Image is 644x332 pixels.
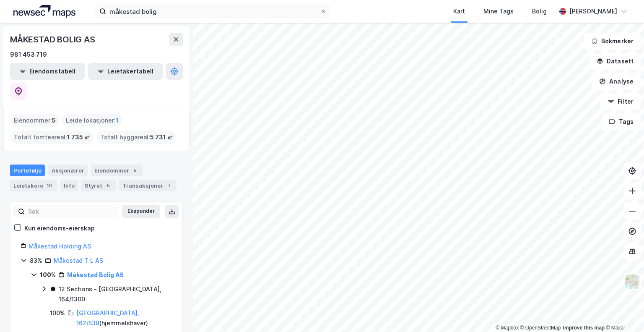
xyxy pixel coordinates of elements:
[119,180,177,191] div: Transaksjoner
[24,223,95,233] div: Kun eiendoms-eierskap
[453,6,465,16] div: Kart
[10,180,57,191] div: Leietakere
[600,93,641,110] button: Filter
[59,284,172,304] div: 12 Sections - [GEOGRAPHIC_DATA], 164/1300
[10,63,85,80] button: Eiendomstabell
[520,325,561,331] a: OpenStreetMap
[10,114,59,127] div: Eiendommer :
[45,181,54,190] div: 10
[50,308,65,318] div: 100%
[25,205,117,218] input: Søk
[97,131,177,144] div: Totalt byggareal :
[116,115,119,125] span: 1
[150,132,173,142] span: 5 731 ㎡
[81,180,116,191] div: Styret
[131,166,139,175] div: 5
[602,292,644,332] div: Kontrollprogram for chat
[30,256,42,266] div: 83%
[104,181,112,190] div: 5
[483,6,514,16] div: Mine Tags
[29,243,91,250] a: Måkestad Holding AS
[62,114,122,127] div: Leide lokasjoner :
[602,292,644,332] iframe: Chat Widget
[122,205,160,218] button: Ekspander
[10,165,45,176] div: Portefølje
[496,325,519,331] a: Mapbox
[10,50,47,60] div: 981 453 719
[165,181,173,190] div: 7
[624,274,640,290] img: Z
[91,165,143,176] div: Eiendommer
[10,131,93,144] div: Totalt tomteareal :
[584,33,641,50] button: Bokmerker
[88,63,163,80] button: Leietakertabell
[592,73,641,90] button: Analyse
[52,115,56,125] span: 5
[48,165,88,176] div: Aksjonærer
[563,325,605,331] a: Improve this map
[13,5,75,18] img: logo.a4113a55bc3d86da70a041830d287a7e.svg
[602,113,641,130] button: Tags
[106,5,320,18] input: Søk på adresse, matrikkel, gårdeiere, leietakere eller personer
[76,308,172,328] div: ( hjemmelshaver )
[60,180,78,191] div: Info
[76,309,139,327] a: [GEOGRAPHIC_DATA], 162/538
[10,33,97,46] div: MÅKESTAD BOLIG AS
[40,270,56,280] div: 100%
[569,6,617,16] div: [PERSON_NAME]
[532,6,547,16] div: Bolig
[67,132,90,142] span: 1 735 ㎡
[67,271,124,278] a: Måkestad Bolig AS
[589,53,641,70] button: Datasett
[54,257,103,264] a: Måkestad T L AS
